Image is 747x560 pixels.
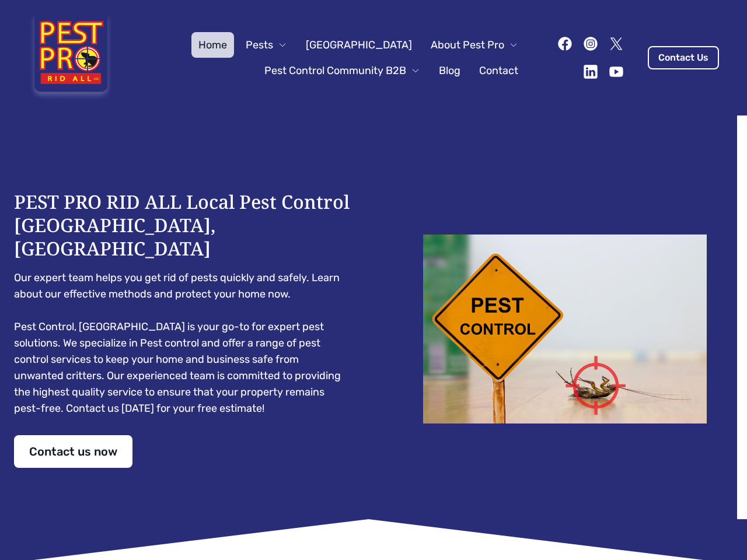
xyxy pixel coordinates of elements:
button: About Pest Pro [424,32,525,58]
a: Home [191,32,234,58]
a: Contact Us [648,46,719,69]
img: Pest Pro Rid All [28,14,114,101]
a: Blog [432,58,467,83]
span: Pests [246,37,273,53]
button: Pest Control Community B2B [257,58,427,83]
img: Dead cockroach on floor with caution sign pest control [397,235,733,423]
span: About Pest Pro [431,37,504,53]
pre: Our expert team helps you get rid of pests quickly and safely. Learn about our effective methods ... [14,269,350,416]
a: Contact us now [14,435,132,468]
button: Pests [239,32,294,58]
h1: PEST PRO RID ALL Local Pest Control [GEOGRAPHIC_DATA], [GEOGRAPHIC_DATA] [14,190,350,260]
a: [GEOGRAPHIC_DATA] [299,32,419,58]
a: Contact [472,58,525,83]
span: Pest Control Community B2B [264,62,406,79]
